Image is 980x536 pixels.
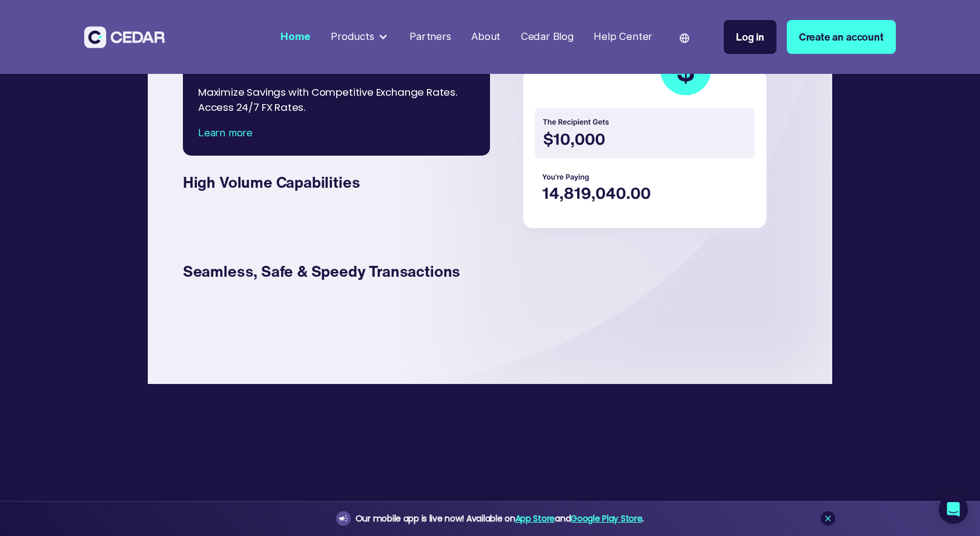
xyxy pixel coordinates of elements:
[326,24,394,50] div: Products
[198,125,475,141] div: Learn more
[471,29,500,44] div: About
[521,29,574,44] div: Cedar Blog
[594,29,652,44] div: Help Center
[787,20,896,53] a: Create an account
[356,511,644,526] div: Our mobile app is live now! Available on and .
[571,512,642,524] a: Google Play Store
[724,20,776,53] a: Log in
[409,29,451,44] div: Partners
[276,23,316,50] a: Home
[589,23,658,50] a: Help Center
[515,512,555,524] a: App Store
[183,260,475,283] div: Seamless, Safe & Speedy Transactions
[331,29,374,44] div: Products
[198,74,475,125] div: Maximize Savings with Competitive Exchange Rates. Access 24/7 FX Rates.
[515,23,578,50] a: Cedar Blog
[736,29,764,44] div: Log in
[939,495,968,524] div: Open Intercom Messenger
[183,171,475,194] div: High Volume Capabilities
[466,23,506,50] a: About
[280,29,310,44] div: Home
[405,23,456,50] a: Partners
[339,514,348,523] img: announcement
